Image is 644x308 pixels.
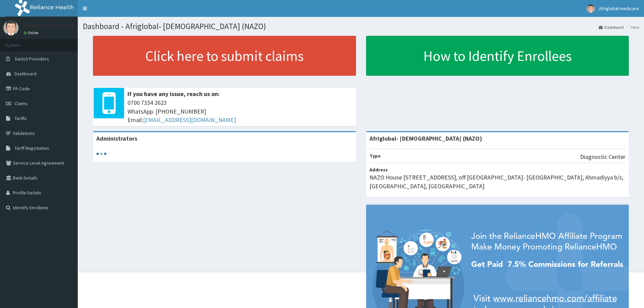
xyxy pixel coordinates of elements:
[15,145,49,151] span: Tariff Negotiation
[15,115,27,121] span: Tariffs
[93,36,356,76] a: Click here to submit claims
[15,71,37,77] span: Dashboard
[83,22,639,31] h1: Dashboard - Afriglobal- [DEMOGRAPHIC_DATA] (NAZO)
[369,153,381,159] b: Type
[366,36,629,76] a: How to Identify Enrollees
[96,135,137,142] b: Administrators
[624,24,639,30] li: Here
[143,116,236,124] a: [EMAIL_ADDRESS][DOMAIN_NAME]
[369,167,388,173] b: Address
[15,56,49,62] span: Switch Providers
[369,173,626,190] p: NAZO House [STREET_ADDRESS], off [GEOGRAPHIC_DATA]- [GEOGRAPHIC_DATA], Ahmadiyya b/s, [GEOGRAPHIC...
[599,24,624,30] a: Dashboard
[587,4,595,13] img: User Image
[15,100,28,106] span: Claims
[369,135,482,142] strong: Afriglobal- [DEMOGRAPHIC_DATA] (NAZO)
[96,149,106,159] svg: audio-loading
[127,98,353,124] span: 0700 7354 2623 WhatsApp: [PHONE_NUMBER] Email:
[599,5,639,11] span: Afriglobal medicare
[24,30,40,35] a: Online
[127,90,220,98] b: If you have any issue, reach us on:
[24,22,75,28] p: Afriglobal medicare
[3,20,19,35] img: User Image
[580,152,625,161] p: Diagnostic Center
